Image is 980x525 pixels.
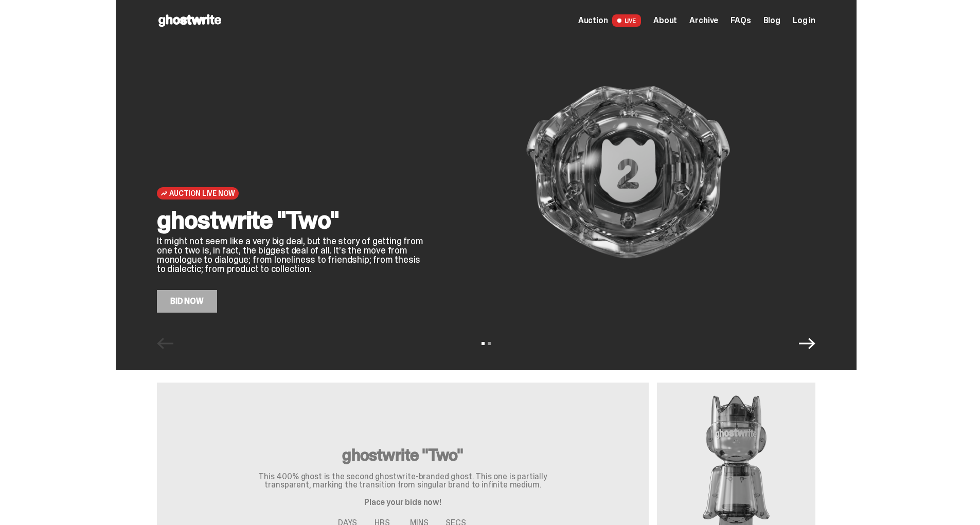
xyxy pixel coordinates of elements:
[157,237,424,274] p: It might not seem like a very big deal, but the story of getting from one to two is, in fact, the...
[157,208,424,232] h2: ghostwrite "Two"
[238,473,567,489] p: This 400% ghost is the second ghostwrite-branded ghost. This one is partially transparent, markin...
[157,290,217,313] a: Bid Now
[689,16,718,25] a: Archive
[793,16,815,25] a: Log in
[653,16,677,25] a: About
[482,342,485,345] button: View slide 1
[763,16,780,25] a: Blog
[238,447,567,463] h3: ghostwrite "Two"
[612,14,642,27] span: LIVE
[488,342,491,345] button: View slide 2
[730,16,751,25] a: FAQs
[799,335,815,352] button: Next
[169,189,235,197] span: Auction Live Now
[238,498,567,506] p: Place your bids now!
[578,16,608,25] span: Auction
[578,14,641,27] a: Auction LIVE
[441,32,815,313] img: ghostwrite "Two"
